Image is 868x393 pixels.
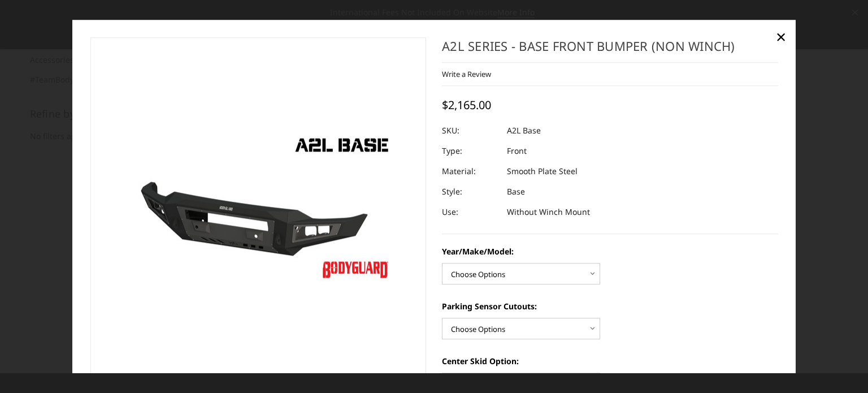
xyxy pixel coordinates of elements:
dd: Base [507,182,525,202]
dt: Style: [442,182,498,202]
span: × [776,24,786,49]
dt: Type: [442,141,498,161]
dd: Front [507,141,527,161]
label: Parking Sensor Cutouts: [442,300,778,312]
label: Year/Make/Model: [442,245,778,257]
dd: Without Winch Mount [507,202,590,222]
label: Center Skid Option: [442,355,778,367]
a: Close [772,28,790,46]
dt: SKU: [442,120,498,141]
dd: Smooth Plate Steel [507,161,578,182]
dt: Material: [442,161,498,182]
dt: Use: [442,202,498,222]
span: $2,165.00 [442,97,491,113]
a: A2L Series - Base Front Bumper (Non Winch) [90,37,427,377]
h1: A2L Series - Base Front Bumper (Non Winch) [442,37,778,63]
dd: A2L Base [507,120,541,141]
a: Write a Review [442,69,491,79]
